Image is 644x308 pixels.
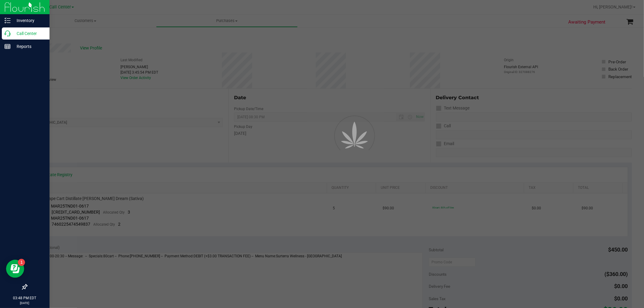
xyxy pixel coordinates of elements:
p: Inventory [11,17,47,24]
inline-svg: Reports [5,43,11,49]
inline-svg: Inventory [5,17,11,24]
p: Call Center [11,30,47,37]
iframe: Resource center [6,260,24,278]
inline-svg: Call Center [5,30,11,37]
p: Reports [11,43,47,50]
p: [DATE] [3,301,47,305]
p: 03:48 PM EDT [3,295,47,301]
iframe: Resource center unread badge [18,259,25,266]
